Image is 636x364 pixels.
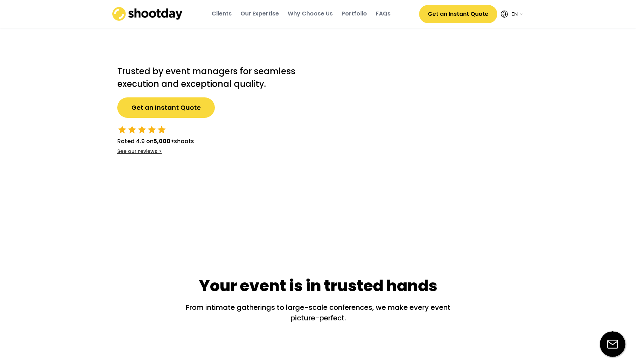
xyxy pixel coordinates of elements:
h2: Trusted by event managers for seamless execution and exceptional quality. [117,65,304,90]
button: Get an Instant Quote [117,97,215,118]
button: star [147,125,157,135]
div: From intimate gatherings to large-scale conferences, we make every event picture-perfect. [177,302,459,323]
button: Get an Instant Quote [419,5,497,23]
button: star [127,125,137,135]
button: star [137,125,147,135]
div: Rated 4.9 on shoots [117,137,194,146]
button: star [157,125,167,135]
img: Icon%20feather-globe%20%281%29.svg [501,11,508,18]
div: Clients [212,10,232,18]
div: Our Expertise [241,10,279,18]
div: Your event is in trusted hands [199,275,437,297]
img: email-icon%20%281%29.svg [600,331,625,357]
img: yH5BAEAAAAALAAAAAABAAEAAAIBRAA7 [318,42,529,243]
button: star [117,125,127,135]
strong: 5,000+ [154,137,174,145]
div: FAQs [376,10,391,18]
div: Why Choose Us [288,10,333,18]
div: See our reviews > [117,148,162,155]
img: shootday_logo.png [112,7,183,21]
div: Portfolio [342,10,367,18]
